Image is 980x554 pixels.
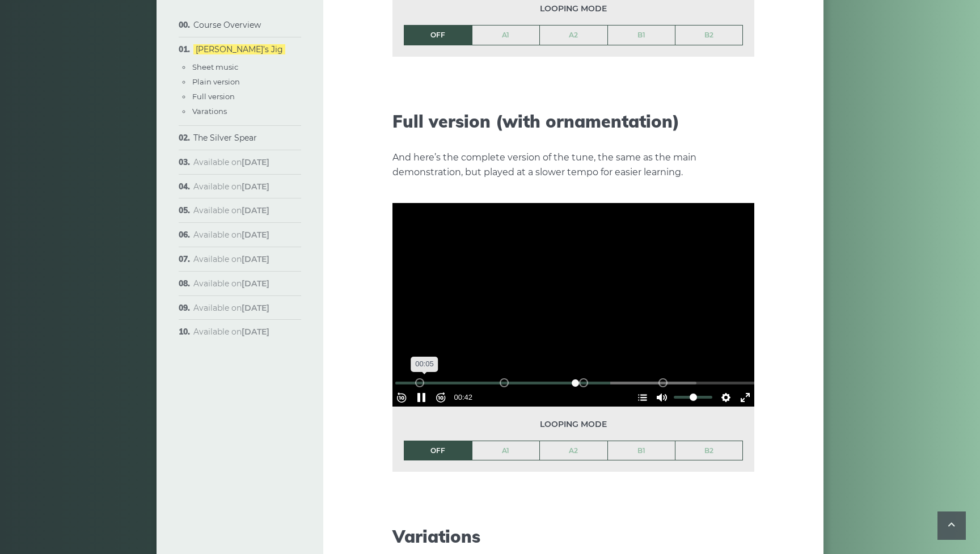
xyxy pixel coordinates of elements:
strong: [DATE] [242,327,269,337]
a: Plain version [192,77,240,86]
strong: [DATE] [242,230,269,240]
a: Sheet music [192,62,238,71]
span: Available on [193,205,269,215]
a: A1 [472,26,540,45]
h2: Variations [392,526,754,547]
a: B2 [675,26,742,45]
strong: [DATE] [242,157,269,167]
a: Varations [192,107,227,116]
h2: Full version (with ornamentation) [392,111,754,132]
strong: [DATE] [242,278,269,289]
span: Looping mode [404,2,743,15]
a: B2 [675,441,742,460]
span: Available on [193,327,269,337]
span: Available on [193,157,269,167]
a: A2 [540,26,607,45]
a: Course Overview [193,20,261,30]
strong: [DATE] [242,303,269,313]
a: Full version [192,92,235,101]
span: Available on [193,303,269,313]
a: [PERSON_NAME]’s Jig [193,44,285,54]
span: Available on [193,254,269,264]
strong: [DATE] [242,254,269,264]
a: The Silver Spear [193,133,257,143]
span: Available on [193,278,269,289]
a: B1 [608,441,675,460]
strong: [DATE] [242,205,269,215]
strong: [DATE] [242,181,269,192]
span: Looping mode [404,418,743,431]
a: A1 [472,441,540,460]
span: Available on [193,181,269,192]
span: Available on [193,230,269,240]
p: And here’s the complete version of the tune, the same as the main demonstration, but played at a ... [392,150,754,180]
a: A2 [540,441,607,460]
a: B1 [608,26,675,45]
